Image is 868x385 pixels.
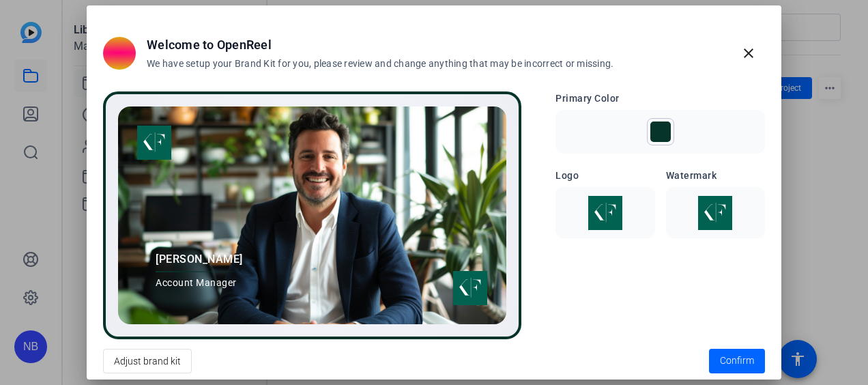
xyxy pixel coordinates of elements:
h3: Watermark [666,169,765,183]
img: Watermark [674,196,757,230]
mat-icon: close [740,45,757,61]
button: Confirm [709,349,765,373]
h2: Welcome to OpenReel [147,35,613,54]
span: Account Manager [156,276,243,290]
span: Adjust brand kit [114,348,181,374]
span: [PERSON_NAME] [156,251,243,268]
img: Logo [564,196,646,230]
h3: Primary Color [555,91,765,106]
h3: Logo [555,169,654,183]
span: Confirm [720,354,754,368]
img: Preview image [118,106,506,324]
h3: We have setup your Brand Kit for you, please review and change anything that may be incorrect or ... [147,57,613,71]
button: Adjust brand kit [103,349,192,373]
